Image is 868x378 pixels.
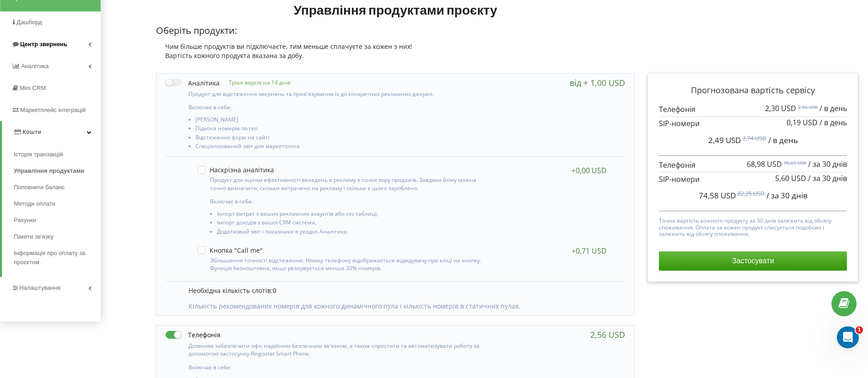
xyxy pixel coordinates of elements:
[808,159,847,169] span: / за 30 днів
[571,166,607,175] div: +0,00 USD
[699,190,736,201] span: 74,58 USD
[659,215,847,237] p: Точна вартість кожного продукту за 30 днів залежить від обсягу споживання. Оплата за кожен продук...
[166,78,220,88] label: Аналітика
[21,63,49,69] span: Аналiтика
[16,19,42,26] span: Дашборд
[571,246,607,256] div: +0,71 USD
[189,103,487,111] p: Включає в себе:
[189,302,616,311] p: Кількість рекомендованих номерів для кожного динамічного пула і кількість номерів в статичних пулах.
[659,118,847,129] p: SIP-номери
[14,196,101,212] a: Методи оплати
[195,143,487,152] li: Спеціалізований звіт для маркетолога
[14,245,101,271] a: Інформація про оплату за проєктом
[14,232,54,241] span: Пакети зв'язку
[570,78,625,87] div: від + 1,00 USD
[198,166,274,174] label: Наскрізна аналітика
[590,330,625,339] div: 2,56 USD
[195,134,487,143] li: Відстеження форм на сайті
[156,1,635,18] h1: Управління продуктами проєкту
[195,117,487,125] li: [PERSON_NAME]
[156,24,635,37] p: Оберіть продукти:
[20,41,67,48] span: Центр звернень
[166,330,221,340] label: Телефонія
[768,135,798,145] span: / в день
[659,160,847,170] p: Телефонія
[14,146,101,163] a: Історія транзакцій
[808,173,847,183] span: / за 30 днів
[217,211,484,219] li: Імпорт витрат з ваших рекламних акаунтів або csv таблиці,
[195,125,487,134] li: Підміна номерів по гео
[189,363,487,371] p: Включає в себе:
[217,219,484,228] li: Імпорт доходів з вашої CRM системи,
[14,166,84,176] span: Управління продуктами
[659,104,847,115] p: Телефонія
[14,163,101,179] a: Управління продуктами
[766,190,808,201] span: / за 30 днів
[198,246,263,254] label: Кнопка "Call me"
[220,79,291,86] p: Тріал-версія на 14 днів
[659,174,847,185] p: SIP-номери
[273,286,276,295] span: 0
[210,176,484,192] p: Продукт для оцінки ефективності вкладень в рекламу з точки зору продажів. Завдяки йому можна точн...
[743,134,766,142] sup: 2,74 USD
[14,212,101,229] a: Рахунки
[14,179,101,196] a: Поповнити баланс
[708,135,741,145] span: 2,49 USD
[787,117,818,128] span: 0,19 USD
[14,199,55,208] span: Методи оплати
[747,159,782,169] span: 68,98 USD
[738,190,765,197] sup: 82,25 USD
[189,90,487,98] p: Продукт для відстеження звернень та прив'язування їх до конкретних рекламних джерел.
[775,173,806,183] span: 5,60 USD
[798,104,818,110] sup: 2,56 USD
[20,106,86,113] span: Маркетплейс інтеграцій
[189,342,487,357] p: Дозволяє забезпечити офіс надійним безпечним зв'язком, а також спростити та автоматизувати роботу...
[856,326,863,334] span: 1
[819,103,847,113] span: / в день
[14,229,101,245] a: Пакети зв'язку
[20,85,46,91] span: Mini CRM
[14,183,65,192] span: Поповнити баланс
[765,103,796,113] span: 2,30 USD
[837,326,859,348] iframe: Intercom live chat
[210,197,484,205] p: Включає в себе:
[2,121,101,143] a: Кошти
[217,229,484,237] li: Додатковий звіт і показники в розділі Аналітика.
[14,249,96,267] span: Інформація про оплату за проєктом
[22,128,41,135] span: Кошти
[659,251,847,271] button: Застосувати
[156,42,635,51] div: Чим більше продуктів ви підключаєте, тим меньше сплачуєте за кожен з них!
[819,117,847,128] span: / в день
[14,216,36,225] span: Рахунки
[784,160,806,166] sup: 76,65 USD
[210,256,484,272] p: Збільшення точності відстеження. Номер телефону відображається відвідувачу при кліці на кнопку. Ф...
[19,284,60,291] span: Налаштування
[659,85,847,96] p: Прогнозована вартість сервісу
[189,286,616,295] p: Необхідна кількість слотів:
[14,150,63,159] span: Історія транзакцій
[156,51,635,60] div: Вартість кожного продукта вказана за добу.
